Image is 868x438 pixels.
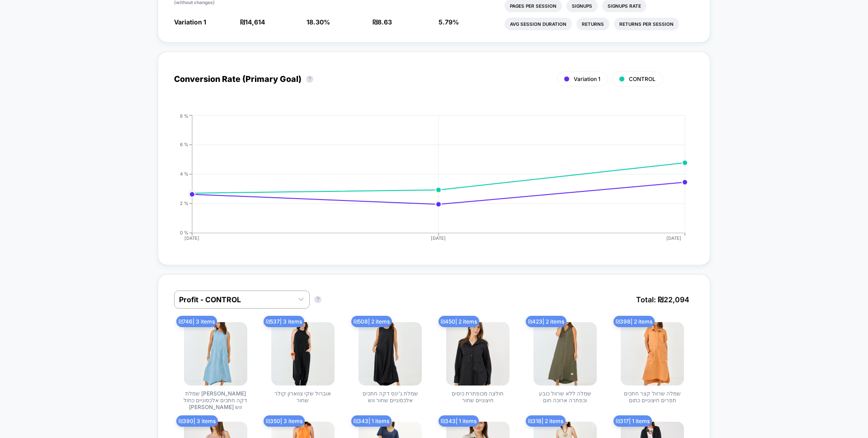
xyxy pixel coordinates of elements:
span: ₪ 508 | 2 items [351,316,392,327]
tspan: 2 % [180,200,189,206]
span: 14,614 [245,18,265,26]
span: 5.79 % [439,18,459,26]
span: CONTROL [629,76,656,82]
span: ₪ 350 | 3 items [264,415,305,427]
tspan: 0 % [180,230,189,235]
span: ₪ [373,18,392,26]
img: שמלה שרוול קצר חתכים תפרים חיצוניים כתום [621,322,684,386]
span: Variation 1 [174,18,206,26]
img: שמלת ג'ינס דקה חתכים אלכסוניים כחול בהיר ווש [184,322,247,386]
span: אוברול שקי צווארון קולר שחור [269,390,337,404]
li: Returns [576,18,609,30]
tspan: 6 % [180,142,189,147]
tspan: [DATE] [667,235,682,241]
span: שמלה ללא שרוול כובע וכפתרה ארוכה חום [531,390,599,404]
img: שמלת ג'ינס דקה חתכים אלכסוניים שחור ווש [359,322,422,386]
span: ₪ 398 | 2 items [613,316,655,327]
span: ₪ 746 | 3 items [176,316,217,327]
div: CONVERSION_RATE [165,113,685,249]
span: ₪ [240,18,265,26]
button: ? [314,296,321,303]
tspan: [DATE] [431,235,446,241]
button: ? [306,76,313,83]
span: ₪ 317 | 1 items [613,415,652,427]
img: חולצה מכופתרת כיסים חיצוניים שחור [446,322,509,386]
span: 8.63 [377,18,392,26]
tspan: [DATE] [184,235,199,241]
span: ₪ 450 | 2 items [439,316,479,327]
img: אוברול שקי צווארון קולר שחור [271,322,335,386]
span: ₪ 343 | 1 items [439,415,479,427]
tspan: 4 % [180,171,189,176]
span: שמלה שרוול קצר חתכים תפרים חיצוניים כתום [618,390,686,404]
span: Variation 1 [574,76,600,82]
span: ₪ 318 | 2 items [526,415,566,427]
span: ₪ 537 | 3 items [264,316,304,327]
li: Avg Session Duration [505,18,572,30]
span: ₪ 390 | 3 items [176,415,218,427]
img: שמלה ללא שרוול כובע וכפתרה ארוכה חום [533,322,597,386]
tspan: 8 % [180,113,189,118]
span: שמלת ג'ינס דקה חתכים אלכסוניים שחור ווש [356,390,424,404]
span: Total: ₪ 22,094 [632,290,694,309]
li: Returns Per Session [614,18,679,30]
span: חולצה מכופתרת כיסים חיצוניים שחור [444,390,512,404]
span: שמלת [PERSON_NAME] דקה חתכים אלכסוניים כחול [PERSON_NAME] ווש [182,390,250,410]
span: ₪ 343 | 1 items [351,415,392,427]
span: 18.30 % [307,18,330,26]
span: ₪ 423 | 2 items [526,316,566,327]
